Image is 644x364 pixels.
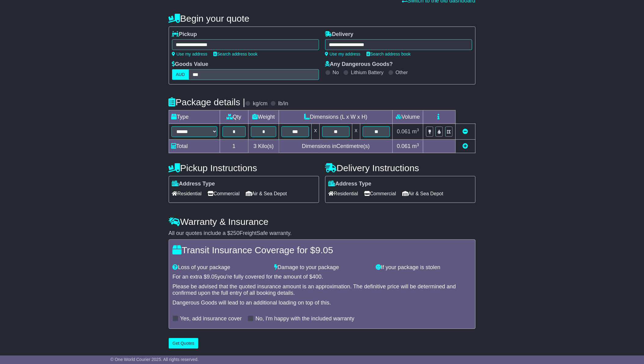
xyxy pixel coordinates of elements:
[351,70,384,75] label: Lithium Battery
[172,69,189,80] label: AUD
[170,264,271,271] div: Loss of your package
[214,52,258,56] a: Search address book
[230,230,240,236] span: 250
[173,283,472,297] div: Please be advised that the quoted insurance amount is an approximation. The definitive price will...
[352,124,360,140] td: x
[256,315,355,322] label: No, I'm happy with the included warranty
[325,61,393,68] label: Any Dangerous Goods?
[367,52,411,56] a: Search address book
[417,142,419,147] sup: 3
[173,274,472,280] div: For an extra $ you're fully covered for the amount of $ .
[248,140,279,153] td: Kilo(s)
[315,245,333,255] span: 9.05
[172,61,208,68] label: Goods Value
[208,189,240,198] span: Commercial
[173,245,472,255] h4: Transit Insurance Coverage for $
[172,31,197,38] label: Pickup
[373,264,475,271] div: If your package is stolen
[271,264,373,271] div: Damage to your package
[253,100,267,107] label: kg/cm
[220,110,248,124] td: Qty
[279,140,393,153] td: Dimensions in Centimetre(s)
[169,110,220,124] td: Type
[253,143,256,149] span: 3
[412,128,419,135] span: m
[220,140,248,153] td: 1
[180,315,242,322] label: Yes, add insurance cover
[248,110,279,124] td: Weight
[412,143,419,149] span: m
[329,189,358,198] span: Residential
[312,274,322,280] span: 400
[364,189,396,198] span: Commercial
[397,143,411,149] span: 0.061
[169,140,220,153] td: Total
[173,300,472,306] div: Dangerous Goods will lead to an additional loading on top of this.
[325,52,361,56] a: Use my address
[329,181,372,187] label: Address Type
[402,189,443,198] span: Air & Sea Depot
[172,181,215,187] label: Address Type
[110,357,199,362] span: © One World Courier 2025. All rights reserved.
[279,110,393,124] td: Dimensions (L x W x H)
[169,230,476,237] div: All our quotes include a $ FreightSafe warranty.
[312,124,320,140] td: x
[333,70,339,75] label: No
[246,189,287,198] span: Air & Sea Depot
[207,274,218,280] span: 9.05
[325,31,354,38] label: Delivery
[417,128,419,132] sup: 3
[278,100,288,107] label: lb/in
[169,217,476,227] h4: Warranty & Insurance
[169,338,199,349] button: Get Quotes
[325,163,476,173] h4: Delivery Instructions
[463,143,468,149] a: Add new item
[463,128,468,135] a: Remove this item
[169,13,476,23] h4: Begin your quote
[169,97,245,107] h4: Package details |
[397,128,411,135] span: 0.061
[169,163,319,173] h4: Pickup Instructions
[393,110,423,124] td: Volume
[396,70,408,75] label: Other
[172,52,208,56] a: Use my address
[172,189,202,198] span: Residential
